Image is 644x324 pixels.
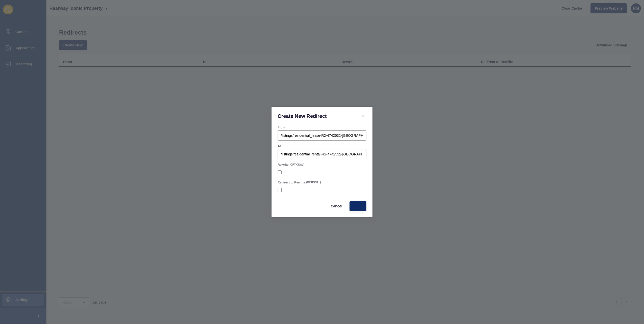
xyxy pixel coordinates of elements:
span: (OPTIONAL) [289,163,304,167]
span: Cancel [331,204,342,209]
label: Redirect to Rewrite [278,180,305,184]
button: Cancel [326,201,346,211]
label: Rewrite [278,163,288,167]
label: From [278,125,285,129]
label: To [278,144,281,148]
span: (OPTIONAL) [306,181,321,184]
h1: Create New Redirect [278,113,354,119]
